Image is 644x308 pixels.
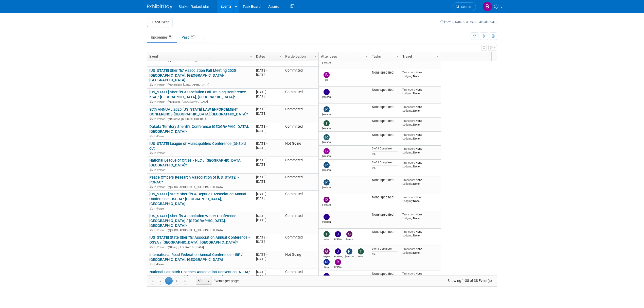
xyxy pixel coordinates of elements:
[324,134,330,140] img: Robert Mele
[372,71,398,75] div: None specified
[335,248,341,254] img: John Kestel
[324,273,330,279] img: Joe Bartels
[358,248,364,254] img: tadas eikinas
[322,265,331,268] div: Mark LaChapelle
[324,72,330,78] img: Bill Johnson
[149,99,252,104] div: Mulvane, [GEOGRAPHIC_DATA]
[178,5,209,9] span: Stalker Radar/Lidar
[402,165,413,168] span: Lodging:
[402,272,439,279] div: None None
[440,20,497,24] a: How to sync to an external calendar...
[150,246,153,248] img: In-Person Event
[322,154,331,158] div: Brian Wong
[402,213,416,216] span: Transport:
[372,88,398,92] div: None specified
[165,277,173,285] span: 1
[149,214,239,228] a: [US_STATE] Sheriffs Association Winter Conference - [GEOGRAPHIC_DATA] / [GEOGRAPHIC_DATA], [GEOGR...
[324,162,330,168] img: Peter Bauer
[154,246,167,249] span: In-Person
[256,90,281,94] div: [DATE]
[335,231,341,237] img: John Kestel
[266,214,267,218] span: -
[324,231,330,237] img: tadas eikinas
[372,133,398,137] div: None specified
[324,197,330,203] img: David Foster
[372,105,398,109] div: None specified
[324,248,330,254] img: Greyson Jenista
[283,174,318,191] td: Committed
[154,207,167,210] span: In-Person
[149,117,252,121] div: Ruidoso, [GEOGRAPHIC_DATA]
[149,141,246,151] a: [US_STATE] League of Municipalities Conference (3)-Sold out
[402,147,439,154] div: None None
[256,68,281,73] div: [DATE]
[149,185,252,189] div: [GEOGRAPHIC_DATA], [GEOGRAPHIC_DATA]
[364,52,370,60] a: Column Settings
[402,178,416,182] span: Transport:
[324,179,330,185] img: Peter Bauer
[150,168,153,171] img: In-Person Event
[147,4,172,9] img: ExhibitDay
[322,185,331,189] div: Peter Bauer
[150,207,153,210] img: In-Person Event
[206,279,210,283] span: select
[154,83,167,87] span: In-Person
[372,147,398,150] div: 0 of 1 Complete
[459,5,471,9] span: Search
[150,185,153,188] img: In-Person Event
[149,252,243,262] a: International Road Federation Annual Conference - IRF / [GEOGRAPHIC_DATA], [GEOGRAPHIC_DATA]
[256,214,281,218] div: [DATE]
[356,254,365,258] div: tadas eikinas
[154,151,167,155] span: In-Person
[372,166,398,170] div: 0%
[402,234,413,237] span: Lodging:
[283,191,318,212] td: Committed
[190,277,244,285] span: Events per page
[149,107,248,116] a: 30th ANNUAL 2025 [US_STATE] LAW ENFORCEMENT CONFERENCE-[GEOGRAPHIC_DATA],[GEOGRAPHIC_DATA]*
[322,78,331,81] div: Bill Johnson
[256,52,280,61] a: Dates
[395,54,399,58] span: Column Settings
[149,82,252,87] div: Cherokee, [GEOGRAPHIC_DATA]
[147,18,172,27] button: Add Event
[402,251,413,254] span: Lodging:
[372,178,398,182] div: None specified
[283,268,318,286] td: Committed
[402,92,413,95] span: Lodging:
[283,251,318,268] td: Not Going
[256,111,281,116] div: [DATE]
[178,32,200,42] a: Past147
[322,168,331,172] div: Peter Bauer
[175,279,179,283] span: Go to the next page
[402,182,413,185] span: Lodging:
[266,69,267,72] span: -
[256,158,281,162] div: [DATE]
[321,52,366,61] a: Attendees
[322,112,331,116] div: Peter Bauer
[266,253,267,256] span: -
[345,237,354,241] div: Greyson Jenista
[167,35,173,39] span: 38
[314,54,318,58] span: Column Settings
[334,237,343,241] div: John Kestel
[149,192,246,206] a: [US_STATE] State Sheriff's & Deputies Association Annual Conference - ISSDA/ [GEOGRAPHIC_DATA], [...
[149,68,236,82] a: [US_STATE] Sheriffs’ Association Fall Meeting 2025 [GEOGRAPHIC_DATA], [GEOGRAPHIC_DATA]-[GEOGRAPH...
[402,74,413,78] span: Lodging:
[189,35,196,39] span: 147
[402,151,413,154] span: Lodging:
[322,203,331,206] div: David Foster
[256,146,281,150] div: [DATE]
[435,52,441,60] a: Column Settings
[150,135,153,137] img: In-Person Event
[322,95,331,98] div: Joe Bartels
[182,277,189,285] a: Go to the last page
[256,239,281,244] div: [DATE]
[256,141,281,146] div: [DATE]
[313,52,319,60] a: Column Settings
[482,2,492,11] img: Brooke Journet
[256,94,281,98] div: [DATE]
[402,161,416,164] span: Transport:
[149,277,156,285] a: Go to the first page
[256,218,281,222] div: [DATE]
[283,67,318,88] td: Committed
